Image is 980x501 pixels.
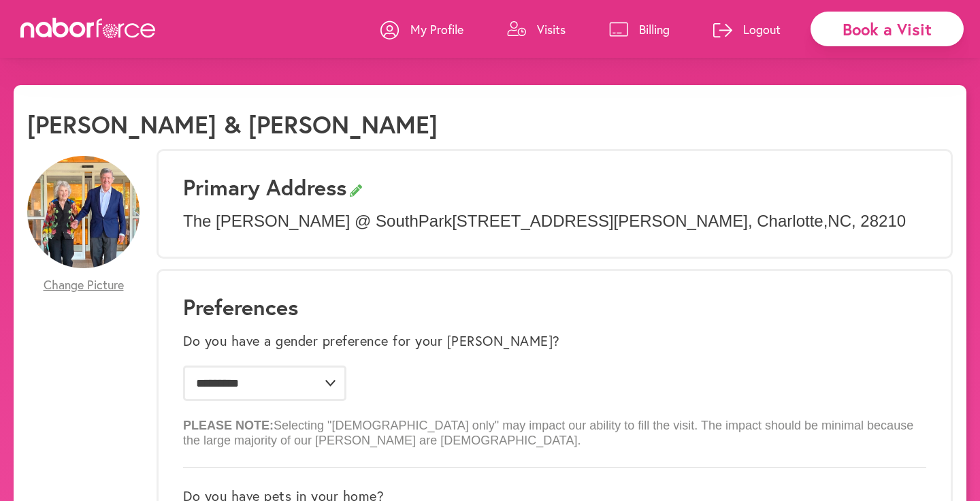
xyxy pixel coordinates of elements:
[507,9,566,50] a: Visits
[183,408,926,448] p: Selecting "[DEMOGRAPHIC_DATA] only" may impact our ability to fill the visit. The impact should b...
[811,12,964,46] div: Book a Visit
[27,110,438,139] h1: [PERSON_NAME] & [PERSON_NAME]
[639,21,670,37] p: Billing
[183,419,274,432] b: PLEASE NOTE:
[27,156,140,268] img: kDmNzMa0Qxy46mr7gv9n
[380,9,463,50] a: My Profile
[743,21,781,37] p: Logout
[183,294,926,320] h1: Preferences
[183,333,560,349] label: Do you have a gender preference for your [PERSON_NAME]?
[183,212,926,231] p: The [PERSON_NAME] @ SouthPark [STREET_ADDRESS][PERSON_NAME] , Charlotte , NC , 28210
[183,174,926,200] h3: Primary Address
[537,21,566,37] p: Visits
[609,9,670,50] a: Billing
[44,278,124,293] span: Change Picture
[410,21,463,37] p: My Profile
[713,9,781,50] a: Logout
